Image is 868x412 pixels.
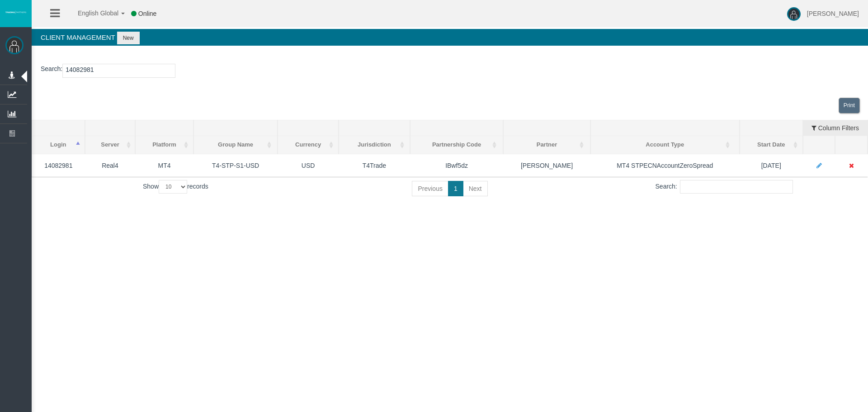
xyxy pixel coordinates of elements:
[117,32,140,44] button: New
[41,64,859,78] p: :
[138,10,156,17] span: Online
[66,9,118,17] span: English Global
[807,10,859,17] span: [PERSON_NAME]
[41,33,115,41] span: Client Management
[5,10,27,14] img: logo.svg
[41,64,61,74] label: Search
[787,7,801,21] img: user-image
